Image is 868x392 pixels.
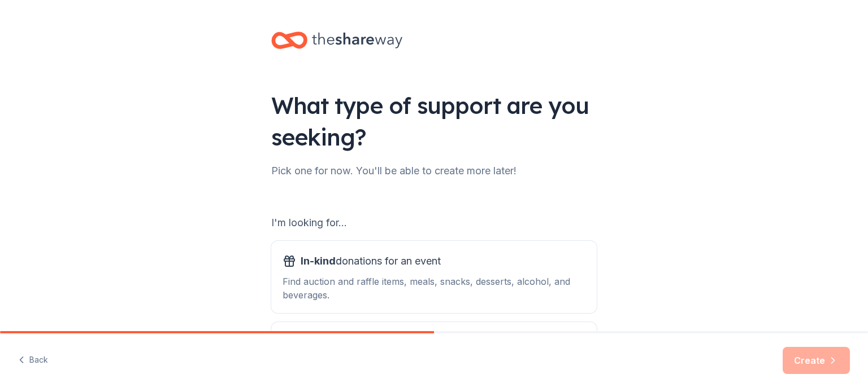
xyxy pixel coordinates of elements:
span: In-kind [301,255,336,267]
button: Back [18,349,48,372]
div: Find auction and raffle items, meals, snacks, desserts, alcohol, and beverages. [283,275,585,302]
div: What type of support are you seeking? [271,90,597,153]
div: Pick one for now. You'll be able to create more later! [271,162,597,180]
button: In-kinddonations for an eventFind auction and raffle items, meals, snacks, desserts, alcohol, and... [271,241,597,313]
span: donations for an event [301,252,441,270]
div: I'm looking for... [271,214,597,232]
